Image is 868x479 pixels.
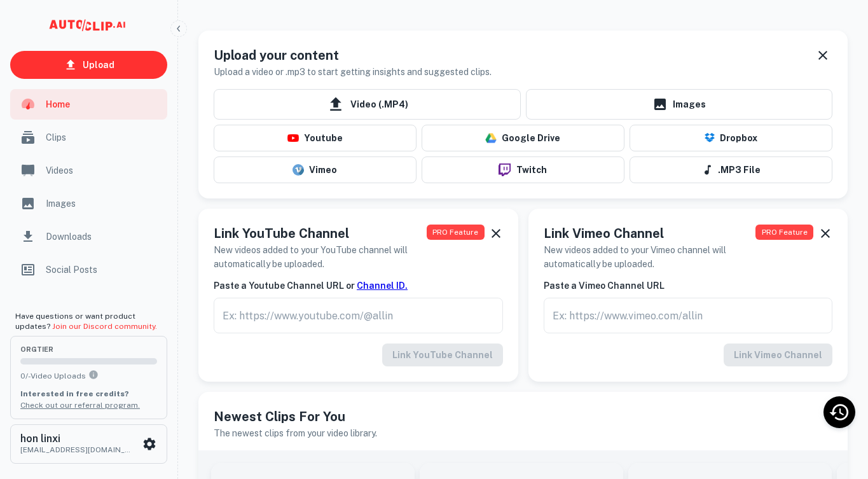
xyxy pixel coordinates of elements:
[10,122,167,153] a: Clips
[813,46,832,65] button: Dismiss
[46,263,160,277] span: Social Posts
[214,298,503,333] input: Ex: https://www.youtube.com/@allin
[422,125,624,151] button: Google Drive
[544,243,756,271] h6: New videos added to your Vimeo channel will automatically be uploaded.
[755,225,813,240] span: This feature is available to PRO users only. Upgrade your plan now!
[20,444,135,455] p: [EMAIL_ADDRESS][DOMAIN_NAME]
[10,155,167,186] a: Videos
[544,224,756,243] h5: Link Vimeo Channel
[10,89,167,120] a: Home
[214,156,417,183] button: Vimeo
[705,133,715,144] img: Dropbox Logo
[10,254,167,285] a: Social Posts
[10,424,167,464] button: hon linxi[EMAIL_ADDRESS][DOMAIN_NAME]
[493,163,516,176] img: twitch-logo.png
[526,89,833,120] a: Images
[630,125,832,151] button: Dropbox
[427,225,485,240] span: This feature is available to PRO users only. Upgrade your plan now!
[46,230,160,244] span: Downloads
[214,426,832,440] h6: The newest clips from your video library.
[214,125,417,151] button: Youtube
[46,130,160,144] span: Clips
[214,224,427,243] h5: Link YouTube Channel
[214,407,832,426] h5: Newest Clips For You
[46,163,160,177] span: Videos
[52,322,157,331] a: Join our Discord community.
[422,156,624,183] button: Twitch
[214,46,492,65] h5: Upload your content
[10,221,167,252] a: Downloads
[214,243,427,271] h6: New videos added to your YouTube channel will automatically be uploaded.
[544,344,833,366] div: This feature is available to PRO users only.
[10,336,167,419] button: orgTier0/-Video UploadsYou can upload 0 videos per month on the org tier. Upgrade to upload more....
[10,51,167,79] a: Upload
[214,65,492,79] h6: Upload a video or .mp3 to start getting insights and suggested clips.
[46,197,160,211] span: Images
[544,298,833,333] div: This feature is available to PRO users only.
[83,58,114,72] p: Upload
[20,401,140,410] a: Check out our referral program.
[293,164,304,176] img: vimeo-logo.svg
[10,188,167,219] a: Images
[818,224,832,243] button: Dismiss
[544,298,833,333] input: Ex: https://www.vimeo.com/allin
[544,279,833,293] h6: Paste a Vimeo Channel URL
[20,370,157,382] p: 0 / - Video Uploads
[823,396,855,428] div: Recent Activity
[490,224,503,243] button: Dismiss
[287,134,299,142] img: youtube-logo.png
[20,388,157,399] p: Interested in free credits?
[630,156,832,183] button: .MP3 File
[357,281,408,291] a: Channel ID.
[88,370,99,380] svg: You can upload 0 videos per month on the org tier. Upgrade to upload more.
[214,89,521,120] span: Video (.MP4)
[214,279,503,293] h6: Paste a Youtube Channel URL or
[214,298,503,333] div: This feature is available to PRO users only.
[485,132,497,144] img: drive-logo.png
[20,434,135,444] h6: hon linxi
[214,344,503,366] div: This feature is available to PRO users only.
[20,346,157,353] span: org Tier
[46,97,160,111] span: Home
[15,312,157,331] span: Have questions or want product updates?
